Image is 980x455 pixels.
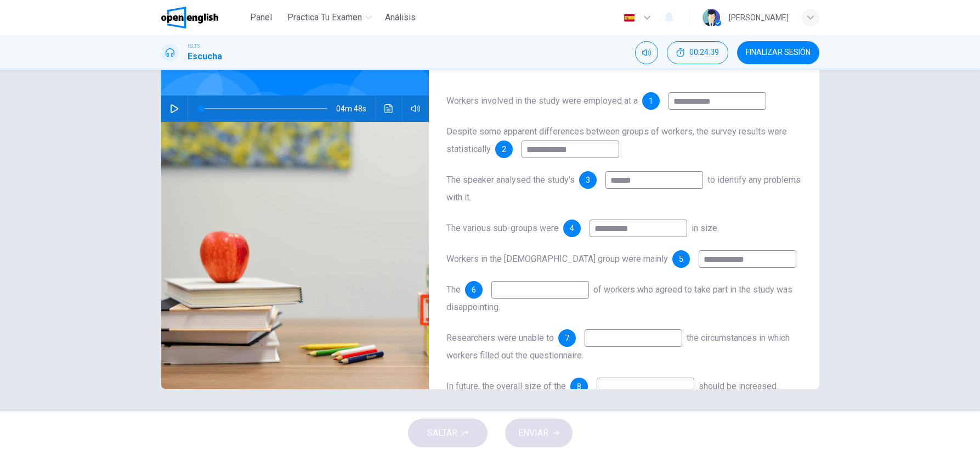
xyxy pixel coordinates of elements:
[287,11,362,24] span: Practica tu examen
[679,255,683,263] span: 5
[737,41,819,64] button: FINALIZAR SESIÓN
[689,48,719,57] span: 00:24:39
[283,8,376,27] button: Practica tu examen
[502,145,506,153] span: 2
[336,96,375,122] span: 04m 48s
[188,42,200,50] span: IELTS
[565,334,569,342] span: 7
[649,97,653,105] span: 1
[446,223,559,233] span: The various sub-groups were
[586,176,590,184] span: 3
[667,41,728,64] button: 00:24:39
[729,11,789,24] div: [PERSON_NAME]
[577,383,581,390] span: 8
[161,7,219,29] img: OpenEnglish logo
[692,223,719,233] span: in size.
[381,8,420,27] button: Análisis
[243,8,279,27] button: Panel
[635,41,658,64] div: Silenciar
[446,96,638,106] span: Workers involved in the study were employed at a
[703,9,720,26] img: Profile picture
[446,254,668,264] span: Workers in the [DEMOGRAPHIC_DATA] group were mainly
[250,11,272,24] span: Panel
[161,122,429,389] img: Job Satisfaction Study
[446,381,566,391] span: In future, the overall size of the
[446,284,792,312] span: of workers who agreed to take part in the study was disappointing.
[472,286,476,294] span: 6
[385,11,416,24] span: Análisis
[446,126,787,154] span: Despite some apparent differences between groups of workers, the survey results were statistically
[446,284,461,295] span: The
[570,224,574,232] span: 4
[380,96,398,122] button: Haz clic para ver la transcripción del audio
[446,333,554,343] span: Researchers were unable to
[622,14,636,22] img: es
[161,7,244,29] a: OpenEnglish logo
[746,48,811,57] span: FINALIZAR SESIÓN
[699,381,778,391] span: should be increased.
[667,41,728,64] div: Ocultar
[446,175,575,185] span: The speaker analysed the study's
[188,50,222,63] h1: Escucha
